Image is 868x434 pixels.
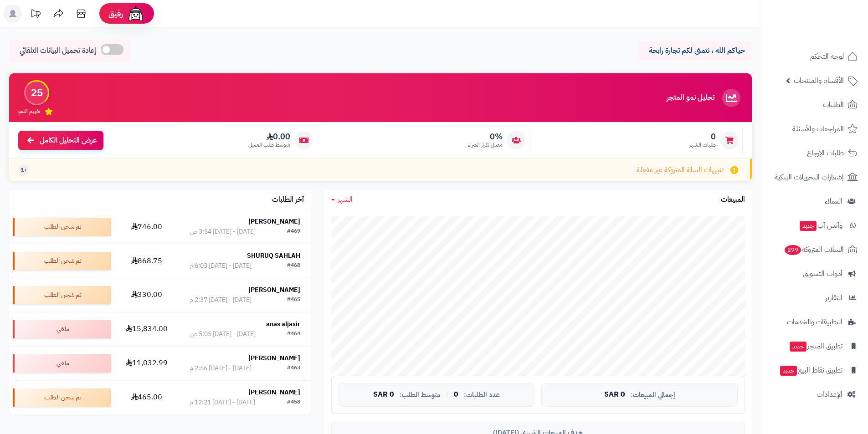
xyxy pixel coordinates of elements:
a: طلبات الإرجاع [767,142,863,164]
strong: SHURUQ SAHLAH [247,251,300,260]
strong: [PERSON_NAME] [248,353,300,363]
span: 0 [689,132,716,142]
div: #464 [287,330,300,339]
span: إشعارات التحويلات البنكية [775,171,844,184]
span: عرض التحليل الكامل [40,135,97,146]
span: جديد [800,221,817,231]
h3: المبيعات [721,196,745,204]
div: #458 [287,398,300,407]
div: [DATE] - [DATE] 2:56 م [190,364,252,373]
span: تنبيهات السلة المتروكة غير مفعلة [637,165,724,175]
a: وآتس آبجديد [767,214,863,236]
span: طلبات الإرجاع [807,147,844,159]
span: 0 SAR [604,391,625,399]
div: [DATE] - [DATE] 5:05 ص [190,330,256,339]
span: إعادة تحميل البيانات التلقائي [20,46,96,56]
td: 11,032.99 [114,347,179,380]
td: 746.00 [114,210,179,244]
a: الإعدادات [767,383,863,405]
div: [DATE] - [DATE] 3:54 ص [190,227,256,236]
div: تم شحن الطلب [13,388,111,407]
div: [DATE] - [DATE] 6:03 م [190,261,252,271]
a: إشعارات التحويلات البنكية [767,166,863,188]
div: تم شحن الطلب [13,286,111,304]
span: الشهر [338,194,353,205]
img: logo-2.png [806,19,859,38]
td: 465.00 [114,381,179,414]
strong: [PERSON_NAME] [248,217,300,226]
div: تم شحن الطلب [13,252,111,270]
a: عرض التحليل الكامل [18,131,103,150]
td: 15,834.00 [114,312,179,346]
span: 0.00 [248,132,290,142]
div: ملغي [13,320,111,338]
strong: [PERSON_NAME] [248,285,300,295]
h3: تحليل نمو المتجر [667,94,714,102]
span: الأقسام والمنتجات [794,74,844,87]
img: ai-face.png [127,5,145,23]
span: طلبات الشهر [689,141,716,149]
span: رفيق [108,8,123,19]
span: وآتس آب [799,219,842,232]
strong: anas aljasir [266,319,300,329]
a: تطبيق المتجرجديد [767,335,863,357]
span: التقارير [825,291,842,304]
div: [DATE] - [DATE] 12:21 م [190,398,255,407]
td: 330.00 [114,278,179,312]
a: تطبيق نقاط البيعجديد [767,359,863,381]
div: [DATE] - [DATE] 2:37 م [190,296,252,305]
span: الطلبات [823,98,844,111]
span: تطبيق المتجر [789,340,842,352]
div: #465 [287,296,300,305]
span: العملاء [825,195,842,208]
div: #463 [287,364,300,373]
div: ملغي [13,354,111,373]
a: الطلبات [767,94,863,116]
span: 0 SAR [373,391,394,399]
span: +1 [21,166,27,174]
p: حياكم الله ، نتمنى لكم تجارة رابحة [645,46,745,56]
span: إجمالي المبيعات: [631,391,675,399]
div: #469 [287,227,300,236]
span: التطبيقات والخدمات [787,316,842,328]
td: 868.75 [114,244,179,278]
span: لوحة التحكم [810,50,844,63]
a: تحديثات المنصة [24,5,47,25]
a: لوحة التحكم [767,46,863,67]
span: تقييم النمو [18,107,40,115]
strong: [PERSON_NAME] [248,388,300,397]
h3: آخر الطلبات [272,196,304,204]
span: تطبيق نقاط البيع [779,364,842,377]
span: 299 [784,245,801,255]
a: التقارير [767,287,863,309]
a: أدوات التسويق [767,263,863,285]
span: المراجعات والأسئلة [792,123,844,135]
span: 0% [468,132,503,142]
span: متوسط الطلب: [400,391,441,399]
a: العملاء [767,190,863,212]
span: | [446,391,448,398]
span: جديد [780,366,797,376]
span: متوسط طلب العميل [248,141,290,149]
div: تم شحن الطلب [13,218,111,236]
a: التطبيقات والخدمات [767,311,863,333]
span: السلات المتروكة [784,243,844,256]
a: السلات المتروكة299 [767,239,863,260]
span: أدوات التسويق [803,267,842,280]
span: معدل تكرار الشراء [468,141,503,149]
span: الإعدادات [817,388,842,401]
a: الشهر [331,194,353,205]
span: 0 [454,391,458,399]
a: المراجعات والأسئلة [767,118,863,140]
span: عدد الطلبات: [464,391,500,399]
div: #468 [287,261,300,271]
span: جديد [790,342,806,352]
